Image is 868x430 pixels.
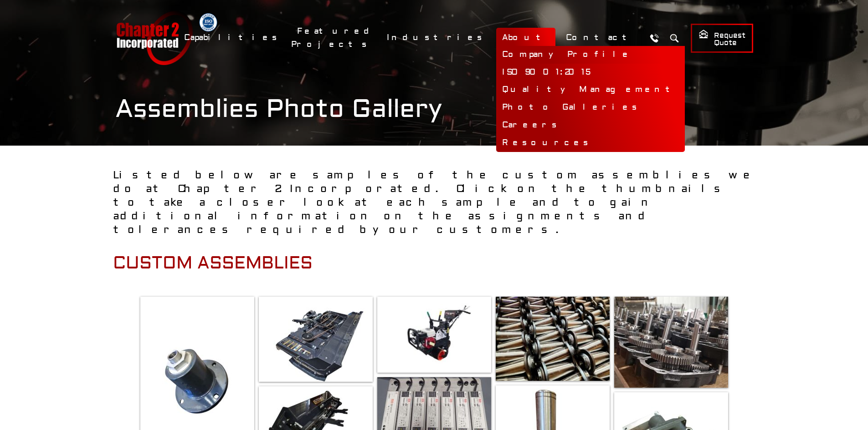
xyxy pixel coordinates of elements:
a: Industries [381,28,492,47]
a: Photo Galleries [496,99,685,116]
a: Featured Projects [291,21,376,54]
a: Company Profile [496,46,685,64]
a: Capabilities [178,28,287,47]
img: 3711524574.jpg [377,297,491,373]
button: Search [666,30,683,46]
img: 235046652.jpg [259,297,373,382]
a: Resources [496,134,685,152]
a: Contact [560,28,642,47]
img: 3424320471.jpg [614,297,728,388]
a: ISO 9001:2015 [496,64,685,81]
span: Request Quote [699,29,745,48]
h2: Custom Assemblies [113,253,755,274]
a: Request Quote [691,24,753,53]
img: 2126153180.jpg [496,297,610,381]
h1: Assemblies Photo Gallery [115,94,753,124]
a: Call Us [646,30,663,46]
a: Careers [496,116,685,134]
p: Listed below are samples of the custom assemblies we do at Chapter 2 Incorporated. Click on the t... [113,168,755,237]
a: Chapter 2 Incorporated [115,11,193,65]
a: Quality Management [496,81,685,99]
a: About [496,28,555,47]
